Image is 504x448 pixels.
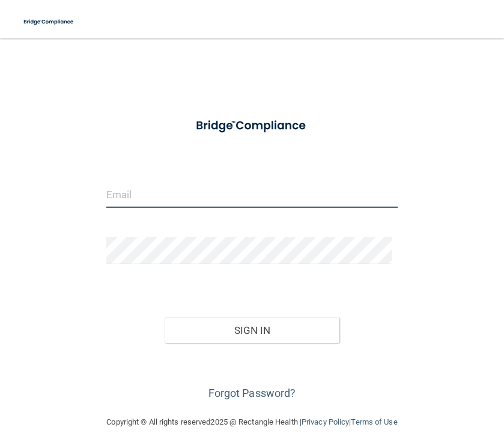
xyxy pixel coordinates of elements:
[208,387,296,399] a: Forgot Password?
[106,181,398,208] input: Email
[165,317,339,344] button: Sign In
[351,417,397,426] a: Terms of Use
[184,110,321,141] img: bridge_compliance_login_screen.278c3ca4.svg
[302,417,349,426] a: Privacy Policy
[18,10,80,34] img: bridge_compliance_login_screen.278c3ca4.svg
[33,403,472,441] div: Copyright © All rights reserved 2025 @ Rectangle Health | |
